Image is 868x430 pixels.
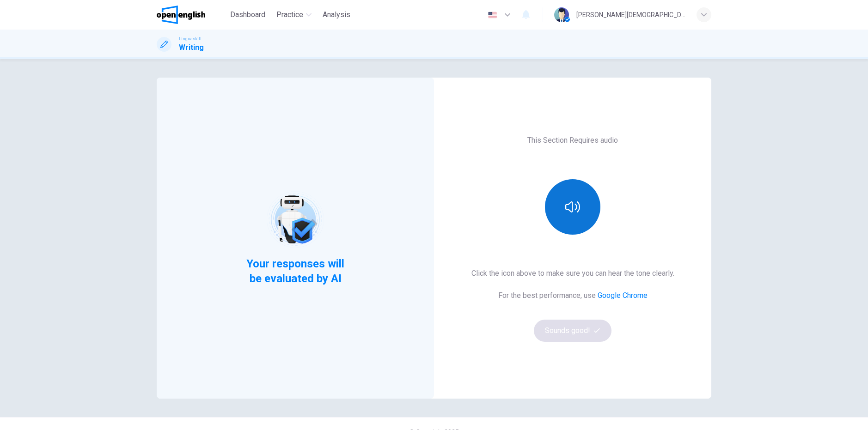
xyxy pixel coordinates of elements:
[276,9,303,20] span: Practice
[319,6,354,23] button: Analysis
[266,190,324,249] img: robot icon
[239,256,352,286] span: Your responses will be evaluated by AI
[226,6,269,23] button: Dashboard
[230,9,265,20] span: Dashboard
[554,7,569,22] img: Profile picture
[598,291,648,300] a: Google Chrome
[498,290,648,301] h6: For the best performance, use
[179,36,202,42] span: Linguaskill
[527,135,618,146] h6: This Section Requires audio
[273,6,315,23] button: Practice
[487,12,498,18] img: en
[471,268,674,279] h6: Click the icon above to make sure you can hear the tone clearly.
[157,6,205,24] img: OpenEnglish logo
[179,42,204,53] h1: Writing
[323,9,350,20] span: Analysis
[157,6,226,24] a: OpenEnglish logo
[576,9,685,20] div: [PERSON_NAME][DEMOGRAPHIC_DATA] L.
